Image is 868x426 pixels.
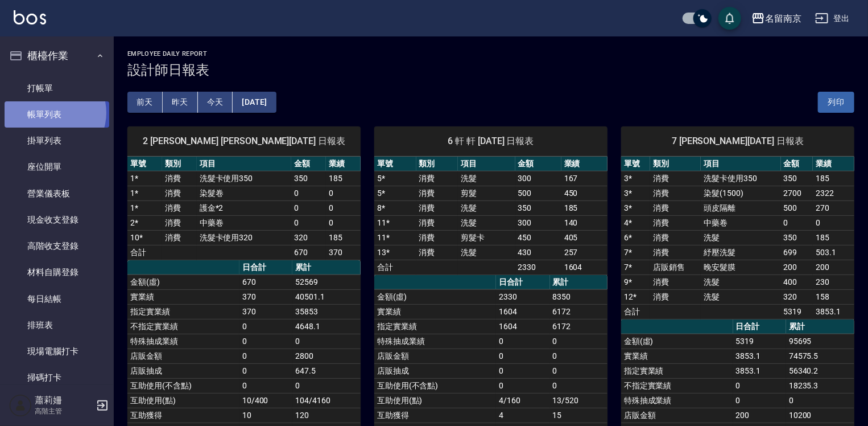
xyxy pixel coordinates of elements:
td: 消費 [650,245,701,260]
td: 中藥卷 [701,215,780,230]
a: 排班表 [5,312,109,338]
td: 450 [515,230,561,245]
button: [DATE] [233,92,276,113]
th: 累計 [292,260,361,275]
td: 0 [496,349,549,363]
td: 0 [550,349,607,363]
td: 剪髮卡 [458,230,515,245]
td: 洗髮 [458,215,515,230]
td: 中藥卷 [197,215,291,230]
td: 不指定實業績 [621,378,733,393]
td: 167 [561,171,607,186]
td: 消費 [650,275,701,289]
td: 2800 [292,349,361,363]
td: 2700 [781,186,813,200]
th: 金額 [515,157,561,171]
td: 特殊抽成業績 [127,334,239,349]
th: 金額 [291,157,326,171]
td: 消費 [416,186,458,200]
td: 消費 [416,230,458,245]
th: 單號 [621,157,650,171]
table: a dense table [374,157,607,275]
td: 35853 [292,304,361,319]
span: 2 [PERSON_NAME] [PERSON_NAME][DATE] 日報表 [141,136,347,147]
th: 單號 [374,157,416,171]
td: 消費 [162,230,197,245]
td: 店販銷售 [650,260,701,275]
td: 200 [733,408,786,423]
td: 185 [813,171,854,186]
th: 類別 [416,157,458,171]
td: 2322 [813,186,854,200]
a: 打帳單 [5,75,109,101]
td: 洗髮卡使用350 [197,171,291,186]
td: 5319 [733,334,786,349]
a: 營業儀表板 [5,181,109,207]
a: 掃碼打卡 [5,364,109,391]
a: 掛單列表 [5,128,109,154]
td: 1604 [496,319,549,334]
th: 單號 [127,157,162,171]
td: 10/400 [239,393,292,408]
td: 1604 [561,260,607,275]
img: Logo [14,10,46,24]
td: 消費 [650,200,701,215]
td: 指定實業績 [127,304,239,319]
td: 0 [291,200,326,215]
td: 56340.2 [786,363,854,378]
td: 0 [292,334,361,349]
td: 消費 [650,171,701,186]
td: 互助獲得 [127,408,239,423]
td: 185 [813,230,854,245]
td: 185 [326,171,361,186]
th: 項目 [197,157,291,171]
td: 647.5 [292,363,361,378]
span: 7 [PERSON_NAME][DATE] 日報表 [635,136,841,147]
td: 0 [291,186,326,200]
table: a dense table [621,157,854,319]
td: 金額(虛) [127,275,239,289]
a: 現場電腦打卡 [5,338,109,364]
th: 日合計 [496,275,549,290]
th: 累計 [550,275,607,290]
td: 互助使用(不含點) [374,378,496,393]
td: 670 [291,245,326,260]
td: 13/520 [550,393,607,408]
td: 店販金額 [621,408,733,423]
td: 370 [239,289,292,304]
td: 0 [496,378,549,393]
td: 特殊抽成業績 [621,393,733,408]
table: a dense table [127,157,361,260]
td: 18235.3 [786,378,854,393]
td: 200 [781,260,813,275]
td: 200 [813,260,854,275]
td: 0 [292,378,361,393]
td: 0 [239,349,292,363]
th: 日合計 [733,319,786,334]
td: 1604 [496,304,549,319]
td: 店販金額 [374,349,496,363]
span: 6 軒 軒 [DATE] 日報表 [388,136,594,147]
button: 列印 [818,92,854,113]
td: 500 [515,186,561,200]
td: 0 [733,393,786,408]
td: 0 [496,363,549,378]
td: 370 [326,245,361,260]
td: 0 [291,215,326,230]
a: 帳單列表 [5,101,109,128]
td: 實業績 [374,304,496,319]
td: 5319 [781,304,813,319]
p: 高階主管 [35,406,93,416]
td: 消費 [162,171,197,186]
td: 6172 [550,319,607,334]
td: 95695 [786,334,854,349]
td: 洗髮 [701,289,780,304]
td: 晚安髮膜 [701,260,780,275]
td: 金額(虛) [621,334,733,349]
td: 0 [733,378,786,393]
a: 座位開單 [5,154,109,180]
td: 350 [291,171,326,186]
td: 503.1 [813,245,854,260]
td: 消費 [162,215,197,230]
td: 染髮(1500) [701,186,780,200]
